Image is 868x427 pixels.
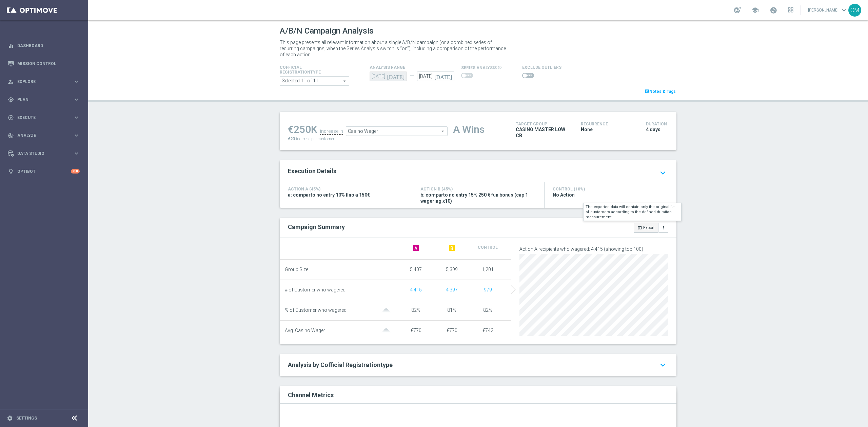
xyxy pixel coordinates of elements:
[17,116,73,120] span: Execute
[644,88,676,95] a: chatNotes & Tags
[288,137,295,141] span: €23
[288,167,336,175] span: Execution Details
[7,61,80,66] button: Mission Control
[288,361,393,368] span: Analysis by Cofficial Registrationtype
[8,97,73,103] div: Plan
[449,245,455,251] span: B
[7,415,13,421] i: settings
[379,308,393,313] img: gaussianGrey.svg
[447,307,456,313] span: 81%
[413,245,419,251] span: A
[8,168,14,175] i: lightbulb
[519,246,669,252] p: Action A recipients who wagered: 4,415 (showing top 100)
[280,77,349,85] span: Expert Online Expert Retail Master Online Master Retail Other and 6 more
[645,89,649,94] i: chat
[411,328,421,333] span: €770
[8,79,73,85] div: Explore
[8,133,73,139] div: Analyze
[482,328,493,333] span: €742
[646,126,660,133] span: 4 days
[420,192,536,204] span: b: comparto no entry 15% 250 € fun bonus (cap 1 wagering x10)
[280,65,337,75] h4: Cofficial Registrationtype
[410,287,422,292] span: Show unique customers
[8,55,80,73] div: Mission Control
[434,72,454,79] i: [DATE]
[8,133,14,139] i: track_changes
[387,72,407,79] i: [DATE]
[288,192,370,198] span: a: comparto no entry 10% fino a 150€
[581,122,636,126] h4: Recurrence
[553,187,669,191] h4: Control (10%)
[7,133,80,138] button: track_changes Analyze keyboard_arrow_right
[484,287,492,292] span: Show unique customers
[320,128,343,135] div: increase in
[410,267,422,272] span: 5,407
[17,37,80,55] a: Dashboard
[446,287,458,292] span: Show unique customers
[73,132,80,139] i: keyboard_arrow_right
[71,169,80,174] div: +10
[288,123,317,136] div: €250K
[8,162,80,180] div: Optibot
[17,80,73,84] span: Explore
[17,55,80,73] a: Mission Control
[661,225,666,230] i: more_vert
[285,328,325,333] span: Avg. Casino Wager
[807,5,848,15] a: [PERSON_NAME]keyboard_arrow_down
[17,98,73,102] span: Plan
[288,390,672,399] div: Channel Metrics
[634,223,658,232] button: open_in_browser Export
[848,4,861,17] div: CM
[840,6,848,14] span: keyboard_arrow_down
[17,162,71,180] a: Optibot
[280,26,374,36] h1: A/B/N Campaign Analysis
[379,328,393,333] img: gaussianGrey.svg
[285,267,308,272] span: Group Size
[73,96,80,103] i: keyboard_arrow_right
[7,79,80,84] button: person_search Explore keyboard_arrow_right
[280,39,507,58] p: This page presents all relevant information about a single A/B/N campaign (or a combined series o...
[446,267,458,272] span: 5,399
[751,6,759,14] span: school
[461,65,497,70] span: series analysis
[7,169,80,174] div: lightbulb Optibot +10
[637,225,642,230] i: open_in_browser
[296,137,334,141] span: increase per customer
[553,192,575,198] span: No Action
[7,97,80,102] button: gps_fixed Plan keyboard_arrow_right
[417,72,454,81] input: Select Date
[482,267,494,272] span: 1,201
[288,187,404,191] h4: Action A (45%)
[8,37,80,55] div: Dashboard
[7,151,80,156] button: Data Studio keyboard_arrow_right
[16,416,37,420] a: Settings
[478,245,498,250] span: Control
[420,187,536,191] h4: Action B (45%)
[516,126,571,139] span: CASINO MASTER LOW CB
[659,223,668,232] button: more_vert
[8,43,14,49] i: equalizer
[7,43,80,48] div: equalizer Dashboard
[288,223,345,230] h2: Campaign Summary
[285,287,346,293] span: # of Customer who wagered
[483,307,492,313] span: 82%
[646,122,668,126] h4: Duration
[7,115,80,120] button: play_circle_outline Execute keyboard_arrow_right
[657,359,668,371] i: keyboard_arrow_down
[657,167,668,179] i: keyboard_arrow_down
[285,307,347,313] span: % of Customer who wagered
[370,65,461,70] h4: analysis range
[8,97,14,103] i: gps_fixed
[73,150,80,157] i: keyboard_arrow_right
[288,391,334,399] h2: Channel Metrics
[407,73,417,79] div: —
[73,78,80,85] i: keyboard_arrow_right
[411,307,420,313] span: 82%
[447,328,457,333] span: €770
